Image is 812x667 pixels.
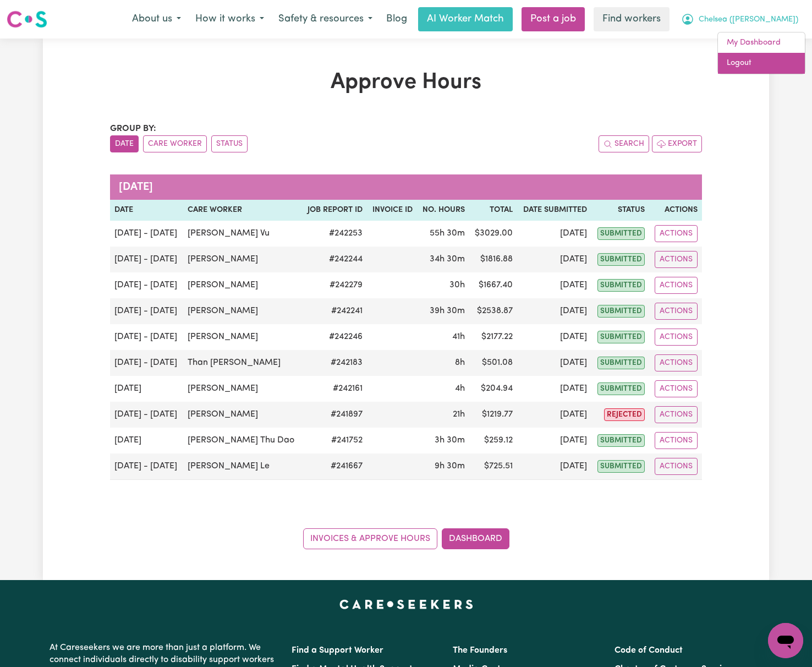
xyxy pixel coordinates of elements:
td: $ 259.12 [469,428,517,453]
button: sort invoices by paid status [211,135,248,152]
td: [PERSON_NAME] [183,272,301,298]
td: $ 204.94 [469,376,517,402]
a: Dashboard [442,528,509,549]
a: Blog [380,7,414,31]
span: submitted [597,253,645,266]
td: [DATE] - [DATE] [110,350,183,376]
button: My Account [674,8,805,31]
span: Chelsea ([PERSON_NAME]) [699,14,798,26]
a: Careseekers home page [339,600,473,609]
img: Careseekers logo [7,9,47,29]
button: Actions [655,329,698,346]
td: [DATE] - [DATE] [110,221,183,247]
span: submitted [597,357,645,369]
span: submitted [597,279,645,292]
span: submitted [597,227,645,240]
th: No. Hours [417,200,469,221]
span: Group by: [110,124,156,133]
th: Total [469,200,517,221]
a: AI Worker Match [418,7,513,31]
button: Actions [655,303,698,320]
span: submitted [597,460,645,473]
td: [DATE] - [DATE] [110,324,183,350]
td: [DATE] - [DATE] [110,272,183,298]
td: # 241752 [301,428,367,453]
td: $ 2538.87 [469,298,517,324]
td: # 241897 [301,402,367,428]
td: Than [PERSON_NAME] [183,350,301,376]
th: Status [591,200,649,221]
button: Actions [655,225,698,242]
td: # 242241 [301,298,367,324]
td: $ 3029.00 [469,221,517,247]
td: # 242279 [301,272,367,298]
span: submitted [597,331,645,343]
button: sort invoices by date [110,135,139,152]
span: submitted [597,382,645,395]
span: 55 hours 30 minutes [430,229,465,238]
td: $ 501.08 [469,350,517,376]
td: [DATE] [517,272,591,298]
td: [DATE] [517,428,591,453]
button: How it works [188,8,271,31]
a: Find workers [594,7,670,31]
button: sort invoices by care worker [143,135,207,152]
button: Actions [655,432,698,449]
td: $ 1816.88 [469,247,517,272]
th: Date [110,200,183,221]
td: $ 1219.77 [469,402,517,428]
span: rejected [604,408,645,421]
span: 39 hours 30 minutes [430,307,465,315]
td: [DATE] [110,428,183,453]
td: [DATE] [517,221,591,247]
td: [PERSON_NAME] Le [183,453,301,480]
span: 9 hours 30 minutes [435,462,465,471]
button: Actions [655,380,698,397]
span: 3 hours 30 minutes [435,436,465,445]
a: Logout [718,53,805,74]
td: [PERSON_NAME] [183,402,301,428]
div: My Account [717,32,805,74]
td: [PERSON_NAME] [183,376,301,402]
h1: Approve Hours [110,69,702,96]
caption: [DATE] [110,174,702,200]
a: Code of Conduct [615,646,683,655]
td: # 241667 [301,453,367,480]
td: [PERSON_NAME] Thu Dao [183,428,301,453]
td: [DATE] [517,453,591,480]
a: Invoices & Approve Hours [303,528,437,549]
span: 21 hours [453,410,465,419]
th: Invoice ID [367,200,417,221]
td: [DATE] - [DATE] [110,247,183,272]
td: $ 1667.40 [469,272,517,298]
button: Actions [655,251,698,268]
button: Actions [655,458,698,475]
a: The Founders [453,646,507,655]
a: Careseekers logo [7,7,47,32]
th: Actions [649,200,702,221]
button: Export [652,135,702,152]
td: [PERSON_NAME] [183,324,301,350]
span: 4 hours [455,384,465,393]
td: [DATE] [517,350,591,376]
button: Actions [655,406,698,423]
th: Date Submitted [517,200,591,221]
td: [DATE] [517,402,591,428]
td: [DATE] [110,376,183,402]
td: [DATE] - [DATE] [110,453,183,480]
span: 41 hours [452,332,465,341]
td: [DATE] - [DATE] [110,402,183,428]
button: Safety & resources [271,8,380,31]
span: submitted [597,434,645,447]
td: # 242244 [301,247,367,272]
td: # 242183 [301,350,367,376]
td: [DATE] [517,247,591,272]
button: Actions [655,354,698,371]
td: [DATE] [517,324,591,350]
a: Post a job [522,7,585,31]
td: # 242161 [301,376,367,402]
span: 8 hours [455,358,465,367]
span: 30 hours [449,281,465,289]
button: Search [599,135,649,152]
td: [DATE] [517,298,591,324]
